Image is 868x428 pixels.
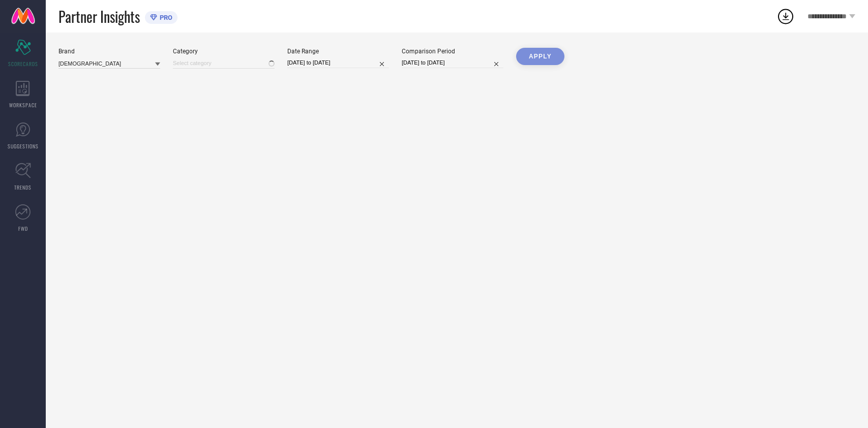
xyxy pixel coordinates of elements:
span: SUGGESTIONS [8,142,39,150]
input: Select date range [287,57,389,68]
div: Comparison Period [402,48,503,55]
span: Partner Insights [58,6,140,27]
div: Category [173,48,275,55]
span: PRO [157,14,172,21]
div: Brand [58,48,160,55]
input: Select comparison period [402,57,503,68]
span: WORKSPACE [9,101,37,109]
span: SCORECARDS [8,60,38,68]
div: Date Range [287,48,389,55]
span: TRENDS [14,184,32,191]
span: FWD [18,225,28,232]
div: Open download list [776,7,795,25]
